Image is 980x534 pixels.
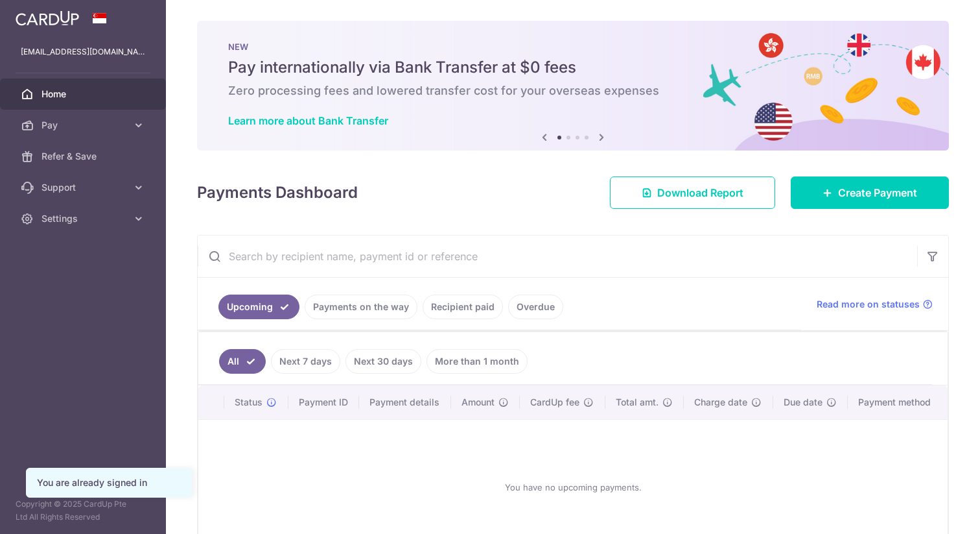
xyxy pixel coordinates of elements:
p: [EMAIL_ADDRESS][DOMAIN_NAME] [21,45,145,58]
a: Upcoming [218,295,299,319]
a: More than 1 month [426,349,528,374]
img: Bank transfer banner [197,21,949,151]
th: Payment ID [288,385,359,419]
span: Download Report [657,185,743,200]
a: Payments on the way [305,295,417,319]
th: Payment details [359,385,451,419]
span: Refer & Save [41,150,127,163]
div: You are already signed in [37,476,181,489]
a: Recipient paid [423,295,503,319]
a: Read more on statuses [817,298,933,311]
span: Pay [41,119,127,132]
h6: Zero processing fees and lowered transfer cost for your overseas expenses [228,83,918,99]
h5: Pay internationally via Bank Transfer at $0 fees [228,57,918,78]
span: Charge date [694,396,747,409]
span: Read more on statuses [817,298,920,311]
span: Total amt. [616,396,659,409]
a: Download Report [610,176,775,209]
p: NEW [228,42,918,52]
span: CardUp fee [530,396,579,409]
img: CardUp [16,10,79,26]
h4: Payments Dashboard [197,181,358,204]
span: Status [235,396,262,409]
span: Due date [784,396,822,409]
a: Learn more about Bank Transfer [228,114,388,127]
a: Next 7 days [271,349,340,374]
a: All [219,349,266,374]
span: Support [41,181,127,194]
span: Create Payment [838,185,917,200]
th: Payment method [848,385,948,419]
a: Overdue [508,295,563,319]
a: Next 30 days [345,349,421,374]
span: Settings [41,212,127,225]
span: Amount [461,396,495,409]
a: Create Payment [791,176,949,209]
input: Search by recipient name, payment id or reference [198,236,917,277]
span: Home [41,88,127,101]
